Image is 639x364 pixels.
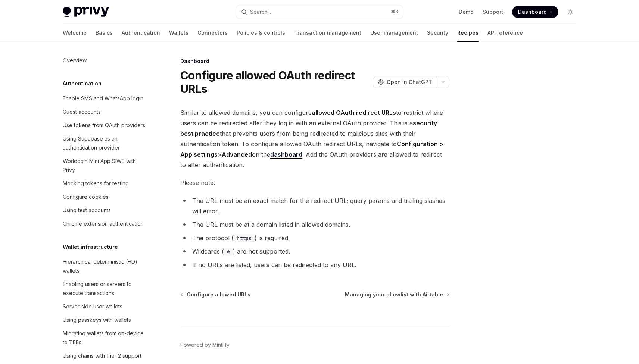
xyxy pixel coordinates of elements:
[564,6,576,18] button: Toggle dark mode
[63,302,122,311] div: Server-side user wallets
[57,327,152,349] a: Migrating wallets from on-device to TEEs
[370,24,418,42] a: User management
[459,8,474,16] a: Demo
[180,260,449,270] li: If no URLs are listed, users can be redirected to any URL.
[197,24,228,42] a: Connectors
[250,7,271,16] div: Search...
[63,24,87,42] a: Welcome
[180,195,449,216] li: The URL must be an exact match for the redirect URL; query params and trailing slashes will error.
[63,134,148,152] div: Using Supabase as an authentication provider
[518,8,547,16] span: Dashboard
[63,94,143,103] div: Enable SMS and WhatsApp login
[63,107,101,116] div: Guest accounts
[96,24,113,42] a: Basics
[57,177,152,190] a: Mocking tokens for testing
[483,8,503,16] a: Support
[57,54,152,67] a: Overview
[63,157,148,175] div: Worldcoin Mini App SIWE with Privy
[180,219,449,230] li: The URL must be at a domain listed in allowed domains.
[63,121,145,130] div: Use tokens from OAuth providers
[57,204,152,217] a: Using test accounts
[57,190,152,204] a: Configure cookies
[237,24,285,42] a: Policies & controls
[57,154,152,177] a: Worldcoin Mini App SIWE with Privy
[57,132,152,154] a: Using Supabase as an authentication provider
[222,151,252,158] strong: Advanced
[294,24,361,42] a: Transaction management
[391,9,399,15] span: ⌘ K
[427,24,448,42] a: Security
[63,280,148,298] div: Enabling users or servers to execute transactions
[57,277,152,300] a: Enabling users or servers to execute transactions
[63,206,111,215] div: Using test accounts
[63,7,109,17] img: light logo
[181,291,250,298] a: Configure allowed URLs
[57,105,152,119] a: Guest accounts
[63,79,102,88] h5: Authentication
[236,5,403,19] button: Open search
[57,255,152,277] a: Hierarchical deterministic (HD) wallets
[512,6,558,18] a: Dashboard
[187,291,250,298] span: Configure allowed URLs
[63,56,87,65] div: Overview
[57,313,152,327] a: Using passkeys with wallets
[234,234,255,242] code: https
[57,217,152,230] a: Chrome extension authentication
[180,341,230,349] a: Powered by Mintlify
[457,24,479,42] a: Recipes
[270,151,302,159] a: dashboard
[487,24,523,42] a: API reference
[180,246,449,257] li: Wildcards ( ) are not supported.
[57,349,152,363] a: Using chains with Tier 2 support
[57,119,152,132] a: Use tokens from OAuth providers
[63,242,118,251] h5: Wallet infrastructure
[345,291,449,298] a: Managing your allowlist with Airtable
[180,57,449,65] div: Dashboard
[63,329,148,347] div: Migrating wallets from on-device to TEEs
[57,92,152,105] a: Enable SMS and WhatsApp login
[57,300,152,313] a: Server-side user wallets
[122,24,160,42] a: Authentication
[387,78,432,86] span: Open in ChatGPT
[312,109,396,116] strong: allowed OAuth redirect URLs
[63,192,109,201] div: Configure cookies
[63,179,129,188] div: Mocking tokens for testing
[63,219,144,228] div: Chrome extension authentication
[169,24,188,42] a: Wallets
[63,316,131,324] div: Using passkeys with wallets
[63,351,141,360] div: Using chains with Tier 2 support
[180,69,370,95] h1: Configure allowed OAuth redirect URLs
[180,233,449,243] li: The protocol ( ) is required.
[345,291,443,298] span: Managing your allowlist with Airtable
[180,178,449,188] span: Please note:
[373,76,437,88] button: Open in ChatGPT
[180,107,449,170] span: Similar to allowed domains, you can configure to restrict where users can be redirected after the...
[63,257,148,275] div: Hierarchical deterministic (HD) wallets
